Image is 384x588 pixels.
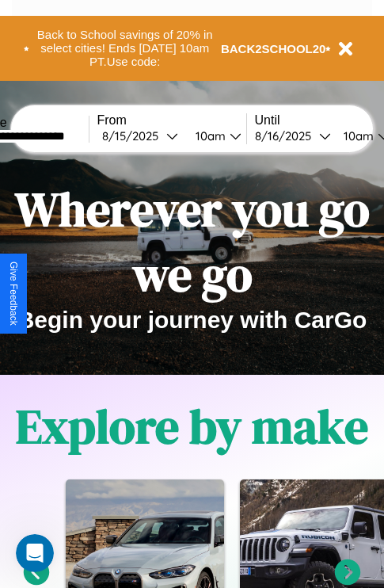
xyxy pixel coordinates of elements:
[183,128,246,144] button: 10am
[188,128,230,143] div: 10am
[16,534,54,572] iframe: Intercom live chat
[16,394,368,459] h1: Explore by make
[102,128,166,143] div: 8 / 15 / 2025
[221,42,326,55] b: BACK2SCHOOL20
[97,113,246,128] label: From
[29,24,221,73] button: Back to School savings of 20% in select cities! Ends [DATE] 10am PT.Use code:
[336,128,378,143] div: 10am
[8,262,19,326] div: Give Feedback
[255,128,319,143] div: 8 / 16 / 2025
[97,128,183,144] button: 8/15/2025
